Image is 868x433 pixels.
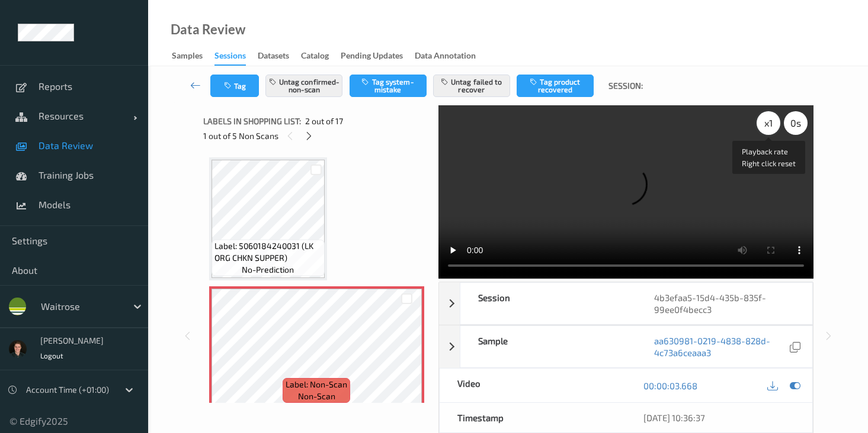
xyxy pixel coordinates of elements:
[258,48,301,64] a: Datasets
[439,325,813,368] div: Sampleaa630981-0219-4838-828d-4c73a6ceaaa3
[341,48,415,64] a: Pending Updates
[517,75,594,97] button: Tag product recovered
[214,50,246,66] div: Sessions
[415,50,476,64] div: Data Annotation
[608,80,643,92] span: Session:
[460,326,636,367] div: Sample
[301,50,329,64] div: Catalog
[350,75,427,97] button: Tag system-mistake
[171,24,245,35] div: Data Review
[210,75,259,97] button: Tag
[214,240,322,264] span: Label: 5060184240031 (LK ORG CHKN SUPPER)
[415,48,488,64] a: Data Annotation
[258,50,289,64] div: Datasets
[440,369,626,402] div: Video
[636,283,812,324] div: 4b3efaa5-15d4-435b-835f-99ee0f4becc3
[643,412,795,424] div: [DATE] 10:36:37
[172,48,214,64] a: Samples
[265,75,342,97] button: Untag confirmed-non-scan
[433,75,510,97] button: Untag failed to recover
[654,335,787,358] a: aa630981-0219-4838-828d-4c73a6ceaaa3
[757,111,780,135] div: x 1
[784,111,808,135] div: 0 s
[341,50,403,64] div: Pending Updates
[460,283,636,324] div: Session
[439,282,813,325] div: Session4b3efaa5-15d4-435b-835f-99ee0f4becc3
[643,380,697,392] a: 00:00:03.668
[440,403,626,432] div: Timestamp
[298,390,335,402] span: non-scan
[203,115,301,127] span: Labels in shopping list:
[286,379,347,390] span: Label: Non-Scan
[172,50,203,64] div: Samples
[301,48,341,64] a: Catalog
[242,264,294,276] span: no-prediction
[203,128,430,143] div: 1 out of 5 Non Scans
[305,115,343,127] span: 2 out of 17
[214,48,258,66] a: Sessions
